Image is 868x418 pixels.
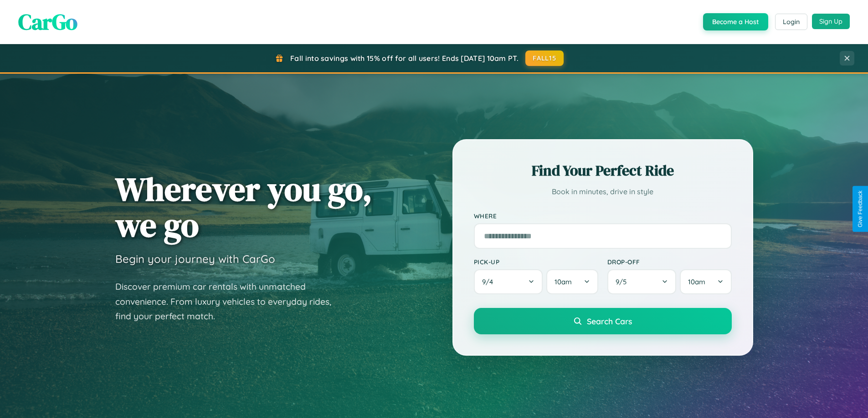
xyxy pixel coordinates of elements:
button: Login [775,14,807,30]
p: Discover premium car rentals with unmatched convenience. From luxury vehicles to everyday rides, ... [115,279,343,324]
span: 10am [688,277,705,286]
span: CarGo [18,7,77,37]
span: 9 / 5 [616,277,631,286]
button: FALL15 [525,50,564,66]
span: 10am [555,277,572,286]
button: Become a Host [703,13,768,30]
button: 10am [680,269,731,294]
span: Fall into savings with 15% off for all users! Ends [DATE] 10am PT. [290,54,519,63]
p: Book in minutes, drive in style [474,185,732,198]
div: Give Feedback [857,191,863,227]
label: Where [474,212,732,220]
label: Pick-up [474,258,598,266]
span: Search Cars [587,316,632,326]
span: 9 / 4 [482,277,498,286]
button: 9/5 [607,269,677,294]
h1: Wherever you go, we go [115,171,372,243]
button: Search Cars [474,308,732,334]
button: 9/4 [474,269,543,294]
button: 10am [546,269,598,294]
h3: Begin your journey with CarGo [115,252,275,266]
label: Drop-off [607,258,732,266]
h2: Find Your Perfect Ride [474,161,732,181]
button: Sign Up [812,14,850,29]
